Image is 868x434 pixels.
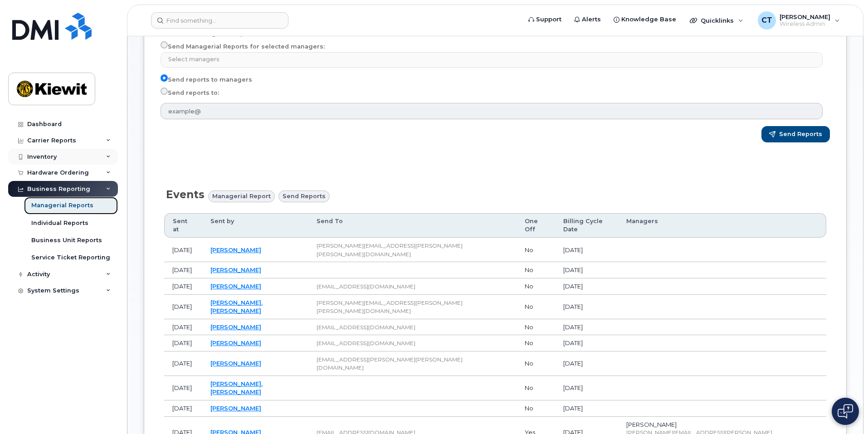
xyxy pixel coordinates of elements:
td: [DATE] [555,319,618,336]
input: Send reports to managers [161,74,168,82]
a: Support [522,10,568,29]
td: [DATE] [555,376,618,400]
td: [DATE] [555,351,618,376]
th: Send To [308,213,517,238]
button: Send Reports [761,126,830,142]
td: [DATE] [555,278,618,295]
a: [PERSON_NAME] [210,283,261,290]
td: [DATE] [555,400,618,417]
span: Quicklinks [701,17,734,24]
td: No [517,335,555,351]
td: No [517,351,555,376]
span: Support [536,15,561,24]
a: [PERSON_NAME].[PERSON_NAME] [210,299,263,315]
th: Managers [618,213,826,238]
td: [DATE] [555,238,618,262]
th: Sent by [202,213,308,238]
a: [PERSON_NAME] [210,323,261,331]
span: [EMAIL_ADDRESS][PERSON_NAME][PERSON_NAME][DOMAIN_NAME] [317,356,463,371]
td: No [517,295,555,319]
a: Alerts [568,10,607,29]
span: Send reports [283,192,326,200]
a: [PERSON_NAME].[PERSON_NAME] [210,380,263,396]
span: Events [166,188,205,201]
span: Send Reports [779,130,822,138]
img: Open chat [838,404,853,419]
input: Find something... [151,12,288,29]
a: [PERSON_NAME] [210,246,261,254]
div: Courtney Trahan [751,11,846,29]
input: Send Managerial Reports for selected managers: [161,41,168,49]
td: No [517,376,555,400]
td: No [517,319,555,336]
td: [DATE] [164,376,202,400]
a: [PERSON_NAME] [210,360,261,367]
input: Send reports to: [161,88,168,95]
td: [DATE] [164,335,202,351]
span: Wireless Admin [780,20,830,28]
a: [PERSON_NAME] [210,266,261,273]
span: CT [761,15,772,26]
td: [DATE] [164,278,202,295]
td: [DATE] [164,351,202,376]
td: No [517,262,555,278]
td: No [517,278,555,295]
label: Send Managerial Reports for selected managers: [161,41,325,52]
input: example@ [161,103,823,119]
th: Sent at [164,213,202,238]
td: [DATE] [555,262,618,278]
span: [PERSON_NAME] [626,421,677,428]
div: Quicklinks [683,11,750,29]
td: [DATE] [164,238,202,262]
td: [DATE] [164,295,202,319]
span: [EMAIL_ADDRESS][DOMAIN_NAME] [317,283,415,290]
a: [PERSON_NAME] [210,405,261,412]
td: No [517,400,555,417]
a: [PERSON_NAME] [210,339,261,346]
label: Send reports to managers [161,74,252,85]
span: [PERSON_NAME][EMAIL_ADDRESS][PERSON_NAME][PERSON_NAME][DOMAIN_NAME] [317,299,463,315]
td: [DATE] [555,335,618,351]
span: Managerial Report [212,192,271,200]
th: One Off [517,213,555,238]
a: Knowledge Base [607,10,683,29]
span: Knowledge Base [621,15,676,24]
span: [EMAIL_ADDRESS][DOMAIN_NAME] [317,324,415,331]
span: [EMAIL_ADDRESS][DOMAIN_NAME] [317,340,415,346]
span: [PERSON_NAME] [780,13,830,20]
span: [PERSON_NAME][EMAIL_ADDRESS][PERSON_NAME][PERSON_NAME][DOMAIN_NAME] [317,242,463,258]
td: [DATE] [555,295,618,319]
td: [DATE] [164,400,202,417]
th: Billing Cycle Date [555,213,618,238]
td: [DATE] [164,262,202,278]
td: No [517,238,555,262]
span: Alerts [582,15,601,24]
td: [DATE] [164,319,202,336]
label: Send reports to: [161,88,219,98]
